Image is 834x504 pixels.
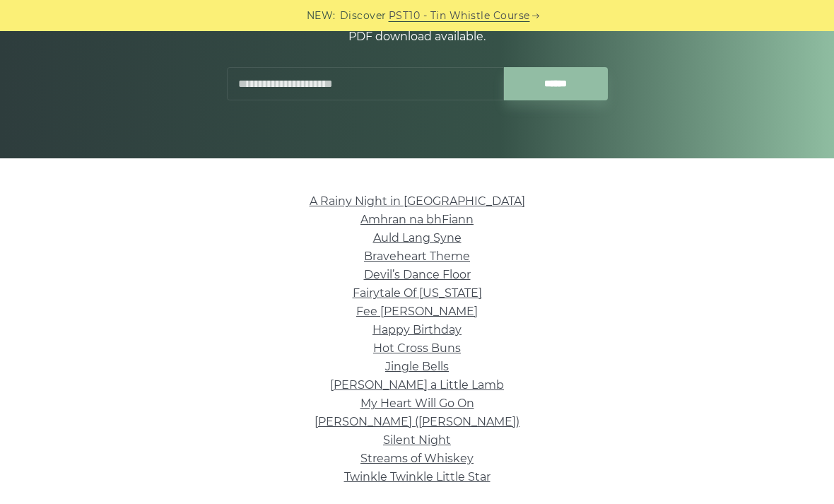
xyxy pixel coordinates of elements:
span: NEW: [307,8,336,24]
a: Happy Birthday [372,323,462,336]
a: [PERSON_NAME] a Little Lamb [330,378,504,392]
a: Hot Cross Buns [373,341,461,355]
a: Amhran na bhFiann [360,213,474,226]
a: Braveheart Theme [364,250,470,263]
a: Silent Night [383,433,451,447]
a: Fairytale Of [US_STATE] [353,286,482,300]
a: Fee [PERSON_NAME] [356,305,478,318]
a: Jingle Bells [385,360,449,373]
a: My Heart Will Go On [360,397,474,410]
a: Devil’s Dance Floor [364,268,471,281]
a: Twinkle Twinkle Little Star [344,470,491,484]
span: Discover [340,8,387,24]
a: [PERSON_NAME] ([PERSON_NAME]) [315,415,519,428]
a: Auld Lang Syne [373,231,462,245]
a: A Rainy Night in [GEOGRAPHIC_DATA] [310,194,525,208]
a: Streams of Whiskey [360,452,474,465]
a: PST10 - Tin Whistle Course [389,8,530,24]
